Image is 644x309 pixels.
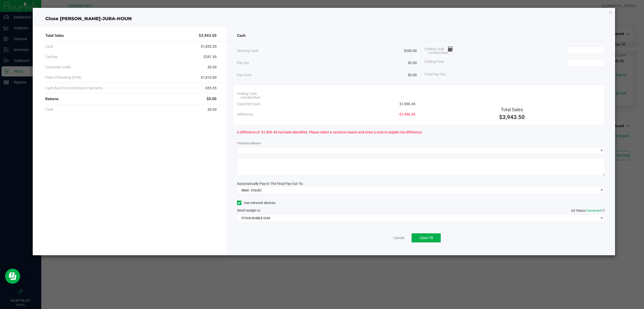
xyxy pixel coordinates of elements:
[237,141,261,146] label: Variance Reason
[237,182,303,186] span: Automatically Pay-In The Final Pay-Out To:
[201,44,217,49] span: $1,852.00
[501,107,523,112] span: Total Sales
[237,33,246,39] span: Cash
[199,33,217,39] span: $3,943.50
[45,86,103,91] span: Cash Back from Electronic Payments
[237,112,253,117] span: Difference
[5,269,20,284] iframe: Resource center
[207,96,217,102] span: $0.00
[45,75,82,80] span: Point of Banking (POB)
[205,86,217,91] span: -$55.55
[237,208,261,212] span: Send receipt to:
[586,209,601,212] span: Connected
[571,209,605,212] span: QZ Status:
[237,200,275,206] label: Use network devices
[237,91,257,96] span: Ending Cash
[242,188,249,192] span: Main
[404,48,417,53] span: $200.00
[201,75,217,80] span: $1,810.00
[237,72,252,78] span: Pay-Outs
[208,65,217,70] span: $0.00
[45,54,58,60] span: CanPay
[241,96,260,100] span: (including float)
[45,65,71,70] span: Customer Credit
[425,46,453,54] span: Ending Cash
[237,101,260,107] span: Expected Cash
[408,72,417,78] span: $0.00
[45,33,64,39] span: Total Sales
[393,235,404,241] a: Cancel
[408,60,417,66] span: $0.00
[45,107,53,112] span: Cash
[425,72,446,77] span: Final Pay-Out
[237,215,599,222] span: EPSON-BUBBLE-GUM
[428,51,448,55] span: (including float)
[419,236,433,240] span: Close Till
[208,107,217,112] span: $0.00
[237,48,258,53] span: Starting Cash
[45,44,53,49] span: Cash
[425,59,444,67] span: Ending Float
[399,101,415,107] span: $1,996.45
[33,15,615,22] div: Close [PERSON_NAME]-JURA-HOUN
[499,114,525,120] span: $3,943.50
[237,130,422,135] span: A difference of -$1,996.45 has been identified. Please select a variance reason and enter a note ...
[204,54,217,60] span: $281.50
[251,188,262,192] span: (Vault)
[237,60,249,66] span: Pay-Ins
[412,233,441,242] button: Close Till
[45,94,217,104] div: Returns
[398,112,415,117] span: -$1,996.45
